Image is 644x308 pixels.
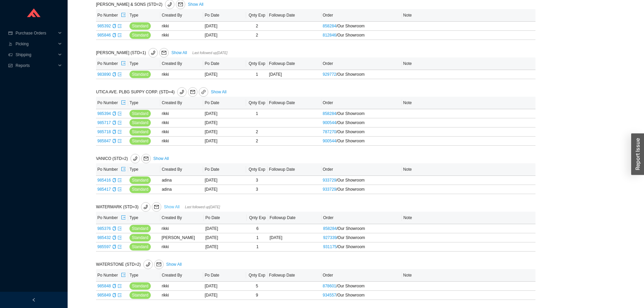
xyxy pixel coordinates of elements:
[132,23,148,29] span: Standard
[118,33,122,37] span: export
[246,70,267,79] td: 1
[160,185,203,194] td: adina
[246,163,267,176] th: Qnty Exp
[323,72,336,77] a: 929772
[246,185,267,194] td: 3
[203,22,246,31] td: [DATE]
[268,163,321,176] th: Followup Date
[247,233,268,242] td: 1
[321,70,402,79] td: / Our Showroom
[118,227,122,231] span: export
[112,139,116,143] span: copy
[132,243,148,250] span: Standard
[321,282,402,291] td: / Our Showroom
[129,176,151,184] button: Standard
[118,139,122,143] span: export
[97,72,111,77] a: 983890
[323,178,336,183] a: 933729
[322,233,402,242] td: / Our Showroom
[129,31,151,39] button: Standard
[97,33,111,38] a: 985846
[160,176,203,185] td: adina
[16,39,56,49] span: Picking
[160,57,203,70] th: Created By
[321,31,402,40] td: / Our Showroom
[203,70,246,79] td: [DATE]
[152,202,161,212] button: mail
[321,137,402,146] td: / Our Showroom
[160,109,203,118] td: rikki
[97,120,111,125] a: 985717
[204,242,247,252] td: [DATE]
[16,49,56,60] span: Shipping
[160,282,203,291] td: rikki
[154,262,163,267] span: mail
[159,48,169,57] button: mail
[132,128,148,135] span: Standard
[204,212,247,224] th: Po Date
[129,137,151,145] button: Standard
[160,9,203,22] th: Created By
[199,87,208,97] a: link
[160,163,203,176] th: Created By
[269,234,320,241] div: [DATE]
[322,224,402,233] td: / Our Showroom
[185,205,220,209] span: Last followed up [DATE]
[144,262,152,267] span: phone
[121,273,126,278] span: export
[132,138,148,144] span: Standard
[402,163,535,176] th: Note
[323,24,336,28] a: 858284
[246,109,267,118] td: 1
[97,187,111,192] a: 985417
[96,156,152,161] span: VANICO (STD=2)
[97,129,111,134] a: 985718
[96,97,128,109] th: Po Number
[171,50,187,55] a: Show All
[129,128,151,136] button: Standard
[160,212,204,224] th: Created By
[121,270,126,280] button: export
[129,71,151,78] button: Standard
[112,32,116,39] div: Copy
[118,24,122,28] span: export
[247,212,268,224] th: Qnty Exp
[160,291,203,300] td: rikki
[323,226,337,231] a: 858284
[268,97,321,109] th: Followup Date
[246,97,267,109] th: Qnty Exp
[132,110,148,117] span: Standard
[118,187,122,192] a: export
[118,245,122,249] span: export
[323,284,336,288] a: 878601
[121,167,126,172] span: export
[112,121,116,125] span: copy
[203,185,246,194] td: [DATE]
[323,111,336,116] a: 858284
[322,242,402,252] td: / Our Showroom
[118,178,122,183] a: export
[112,128,116,135] div: Copy
[246,137,267,146] td: 2
[402,9,535,22] th: Note
[118,130,122,134] span: export
[112,177,116,184] div: Copy
[246,57,267,70] th: Qnty Exp
[118,293,122,298] a: export
[97,293,111,298] a: 985849
[246,127,267,137] td: 2
[322,212,402,224] th: Order
[176,2,185,7] span: mail
[96,269,128,282] th: Po Number
[112,245,116,249] span: copy
[323,235,337,240] a: 927339
[132,186,148,193] span: Standard
[321,9,402,22] th: Order
[160,31,203,40] td: rikki
[112,23,116,29] div: Copy
[203,291,246,300] td: [DATE]
[246,269,267,282] th: Qnty Exp
[121,100,126,105] span: export
[165,2,174,7] span: phone
[112,138,116,144] div: Copy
